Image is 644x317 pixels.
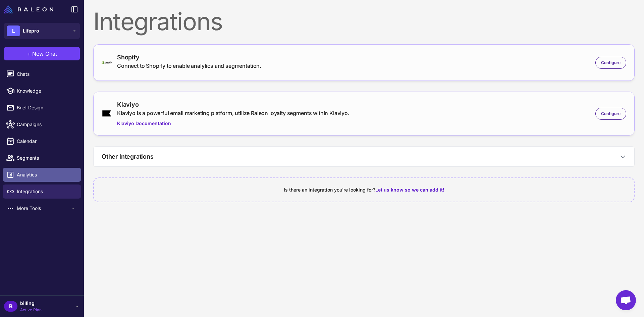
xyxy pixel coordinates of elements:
[102,110,112,117] img: klaviyo.png
[3,117,81,131] a: Campaigns
[601,60,621,66] span: Configure
[23,27,39,35] span: Lifepro
[17,70,76,78] span: Chats
[3,134,81,148] a: Calendar
[32,50,57,58] span: New Chat
[4,5,53,13] img: Raleon Logo
[117,53,261,62] div: Shopify
[3,101,81,115] a: Brief Design
[17,104,76,111] span: Brief Design
[27,50,31,58] span: +
[4,23,80,39] button: LLifepro
[3,184,81,199] a: Integrations
[102,152,154,161] h3: Other Integrations
[102,61,112,64] img: shopify-logo-primary-logo-456baa801ee66a0a435671082365958316831c9960c480451dd0330bcdae304f.svg
[3,84,81,98] a: Knowledge
[94,147,634,166] button: Other Integrations
[7,25,20,36] div: L
[117,120,350,127] a: Klaviyo Documentation
[17,171,76,178] span: Analytics
[93,9,635,34] div: Integrations
[616,290,636,310] div: Open chat
[20,300,42,307] span: billing
[117,100,350,109] div: Klaviyo
[3,151,81,165] a: Segments
[4,47,80,60] button: +New Chat
[3,168,81,182] a: Analytics
[3,67,81,81] a: Chats
[4,301,17,312] div: B
[17,138,76,145] span: Calendar
[17,154,76,162] span: Segments
[17,188,76,195] span: Integrations
[17,121,76,128] span: Campaigns
[17,87,76,95] span: Knowledge
[20,307,42,313] span: Active Plan
[102,186,626,194] div: Is there an integration you're looking for?
[117,109,350,117] div: Klaviyo is a powerful email marketing platform, utilize Raleon loyalty segments within Klaviyo.
[601,111,621,117] span: Configure
[4,5,56,13] a: Raleon Logo
[117,62,261,70] div: Connect to Shopify to enable analytics and segmentation.
[375,187,444,193] span: Let us know so we can add it!
[17,205,70,212] span: More Tools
